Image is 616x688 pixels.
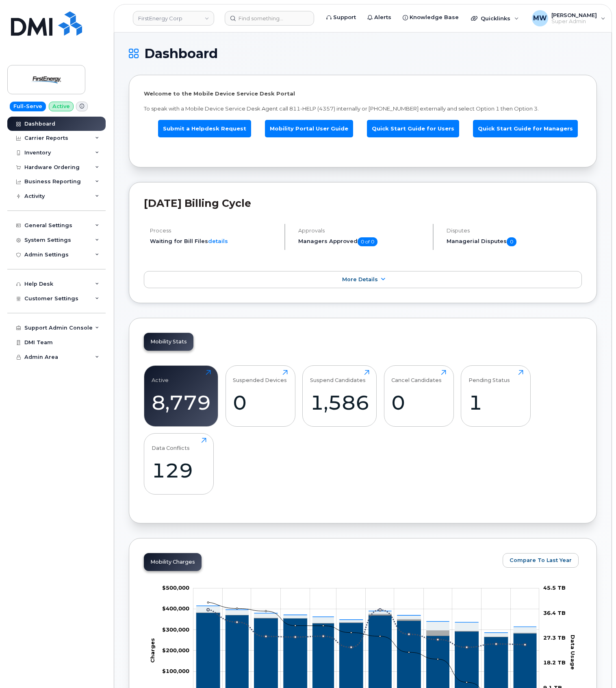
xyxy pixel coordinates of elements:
[233,391,288,415] div: 0
[162,647,189,653] tspan: $200,000
[310,370,369,422] a: Suspend Candidates1,586
[150,228,278,234] h4: Process
[150,237,278,245] li: Waiting for Bill Files
[391,370,446,422] a: Cancel Candidates0
[507,237,516,246] span: 0
[543,584,566,591] tspan: 45.5 TB
[162,626,189,632] g: $0
[162,605,189,612] g: $0
[152,370,211,422] a: Active8,779
[162,667,189,674] g: $0
[144,48,218,60] span: Dashboard
[298,237,426,246] h5: Managers Approved
[152,458,206,482] div: 129
[391,391,446,415] div: 0
[469,370,523,422] a: Pending Status1
[469,370,510,383] div: Pending Status
[162,647,189,653] g: $0
[233,370,288,422] a: Suspended Devices0
[447,237,582,246] h5: Managerial Disputes
[152,438,190,451] div: Data Conflicts
[342,276,378,282] span: More Details
[162,626,189,632] tspan: $300,000
[158,120,251,137] a: Submit a Helpdesk Request
[469,391,523,415] div: 1
[581,653,610,682] iframe: Messenger Launcher
[543,634,566,641] tspan: 27.3 TB
[543,659,566,666] tspan: 18.2 TB
[233,370,287,383] div: Suspended Devices
[543,609,566,616] tspan: 36.4 TB
[503,553,579,568] button: Compare To Last Year
[510,556,572,564] span: Compare To Last Year
[152,370,169,383] div: Active
[162,667,189,674] tspan: $100,000
[152,391,211,415] div: 8,779
[152,438,206,490] a: Data Conflicts129
[162,584,189,591] g: $0
[196,606,536,632] g: Features
[208,238,228,244] a: details
[447,228,582,234] h4: Disputes
[570,634,576,669] tspan: Data Usage
[144,90,582,98] p: Welcome to the Mobile Device Service Desk Portal
[358,237,377,246] span: 0 of 0
[473,120,578,137] a: Quick Start Guide for Managers
[149,638,155,662] tspan: Charges
[144,105,582,113] p: To speak with a Mobile Device Service Desk Agent call 811-HELP (4357) internally or [PHONE_NUMBER...
[298,228,426,234] h4: Approvals
[310,391,369,415] div: 1,586
[162,584,189,591] tspan: $500,000
[391,370,442,383] div: Cancel Candidates
[144,197,582,209] h2: [DATE] Billing Cycle
[310,370,366,383] div: Suspend Candidates
[367,120,459,137] a: Quick Start Guide for Users
[265,120,353,137] a: Mobility Portal User Guide
[162,605,189,612] tspan: $400,000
